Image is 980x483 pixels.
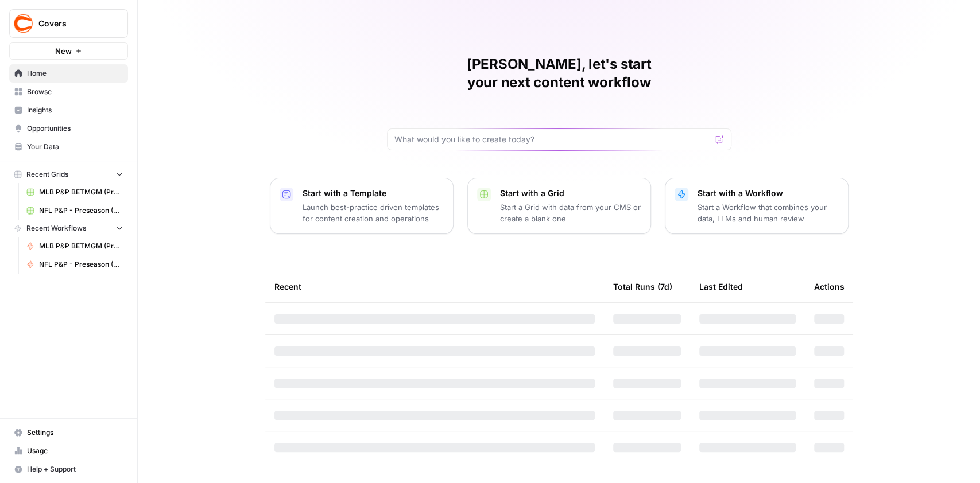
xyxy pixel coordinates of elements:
[26,223,86,233] span: Recent Workflows
[21,201,128,220] a: NFL P&P - Preseason (Production) Grid
[13,13,34,34] img: Covers Logo
[303,201,444,224] p: Launch best-practice driven templates for content creation and operations
[698,201,839,224] p: Start a Workflow that combines your data, LLMs and human review
[27,105,123,115] span: Insights
[613,271,672,302] div: Total Runs (7d)
[274,271,595,302] div: Recent
[500,201,641,224] p: Start a Grid with data from your CMS or create a blank one
[387,55,731,92] h1: [PERSON_NAME], let's start your next content workflow
[814,271,845,302] div: Actions
[39,259,123,270] span: NFL P&P - Preseason (Production)
[21,183,128,201] a: MLB P&P BETMGM (Production) Grid
[9,138,128,156] a: Your Data
[9,101,128,119] a: Insights
[39,241,123,251] span: MLB P&P BETMGM (Production)
[9,442,128,460] a: Usage
[39,187,123,197] span: MLB P&P BETMGM (Production) Grid
[467,178,651,234] button: Start with a GridStart a Grid with data from your CMS or create a blank one
[9,42,128,60] button: New
[270,178,454,234] button: Start with a TemplateLaunch best-practice driven templates for content creation and operations
[39,205,123,216] span: NFL P&P - Preseason (Production) Grid
[9,64,128,83] a: Home
[27,464,123,474] span: Help + Support
[500,188,641,199] p: Start with a Grid
[27,427,123,438] span: Settings
[26,169,68,180] span: Recent Grids
[665,178,849,234] button: Start with a WorkflowStart a Workflow that combines your data, LLMs and human review
[9,83,128,101] a: Browse
[303,188,444,199] p: Start with a Template
[21,237,128,255] a: MLB P&P BETMGM (Production)
[38,18,108,29] span: Covers
[27,123,123,134] span: Opportunities
[9,460,128,478] button: Help + Support
[9,166,128,183] button: Recent Grids
[394,134,710,145] input: What would you like to create today?
[699,271,743,302] div: Last Edited
[55,45,72,57] span: New
[21,255,128,274] a: NFL P&P - Preseason (Production)
[9,423,128,442] a: Settings
[27,142,123,152] span: Your Data
[27,87,123,97] span: Browse
[9,9,128,38] button: Workspace: Covers
[9,220,128,237] button: Recent Workflows
[9,119,128,138] a: Opportunities
[27,68,123,79] span: Home
[698,188,839,199] p: Start with a Workflow
[27,446,123,456] span: Usage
